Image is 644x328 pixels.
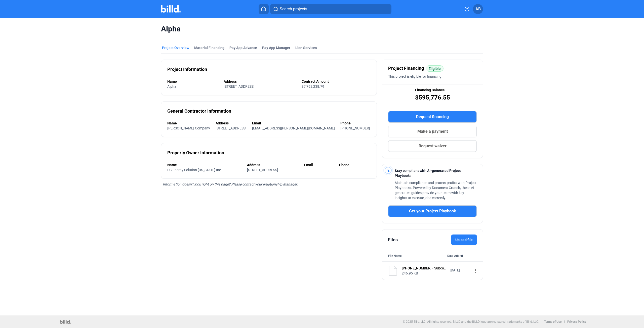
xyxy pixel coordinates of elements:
div: Address [224,79,296,84]
span: This project is eligible for financing. [388,74,442,78]
div: [PHONE_NUMBER] - Subcontract - Barin Group [402,266,447,271]
span: - [304,168,305,172]
img: document [388,266,398,276]
div: Email [252,121,335,126]
p: | [564,320,565,323]
div: [DATE] [450,268,470,273]
span: Project Financing [388,65,424,72]
div: Name [167,79,219,84]
div: 246.95 KB [402,271,447,276]
span: [PHONE_NUMBER] [340,126,370,130]
button: Make a payment [388,126,477,137]
span: AB [475,6,481,12]
button: Search projects [270,4,391,14]
div: Name [167,162,242,167]
label: Upload file [451,235,477,245]
span: [STREET_ADDRESS] [224,84,255,88]
button: Request waiver [388,140,477,152]
span: - [339,168,340,172]
div: Address [216,121,247,126]
img: Billd Company Logo [161,5,181,13]
mat-chip: Eligible [426,65,444,72]
div: Material Financing [194,45,224,50]
span: Financing Balance [415,87,445,92]
img: logo [60,320,71,324]
span: $7,792,238.79 [302,84,324,88]
b: Terms of Use [544,320,561,323]
p: © 2025 Billd, LLC. All rights reserved. BILLD and the BILLD logo are registered trademarks of Bil... [403,320,539,323]
span: [STREET_ADDRESS] [216,126,247,130]
span: Request financing [416,114,449,120]
span: Stay compliant with AI-generated Project Playbooks [395,169,461,178]
span: Request waiver [419,143,447,149]
span: Alpha [161,24,483,34]
div: File Name [388,253,401,258]
mat-icon: more_vert [473,268,479,274]
button: AB [473,4,483,14]
span: Alpha [167,84,176,88]
b: Privacy Policy [567,320,586,323]
div: Project Overview [162,45,189,50]
span: Search projects [280,6,307,12]
div: Project Information [167,66,207,73]
span: Make a payment [417,128,448,134]
span: Maintain compliance and protect profits with Project Playbooks. Powered by Document Crunch, these... [395,181,476,200]
div: Phone [340,121,371,126]
div: Phone [339,162,371,167]
span: [EMAIL_ADDRESS][PERSON_NAME][DOMAIN_NAME] [252,126,335,130]
span: Get your Project Playbook [409,208,456,214]
div: Address [247,162,299,167]
div: Property Owner Information [167,149,224,156]
div: Email [304,162,334,167]
div: Contract Amount [302,79,371,84]
span: Information doesn’t look right on this page? Please contact your Relationship Manager. [163,182,298,186]
span: Pay App Manager [262,45,290,50]
div: General Contractor Information [167,108,231,115]
button: Get your Project Playbook [388,205,477,217]
div: Lien Services [295,45,317,50]
span: LG Energy Solution [US_STATE] Inc [167,168,221,172]
div: Files [388,236,398,243]
div: Date Added [447,253,477,258]
div: Pay App Advance [229,45,257,50]
div: Name [167,121,211,126]
button: Request financing [388,111,477,123]
span: $595,776.55 [415,93,450,102]
span: [STREET_ADDRESS] [247,168,278,172]
span: [PERSON_NAME] Company [167,126,210,130]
